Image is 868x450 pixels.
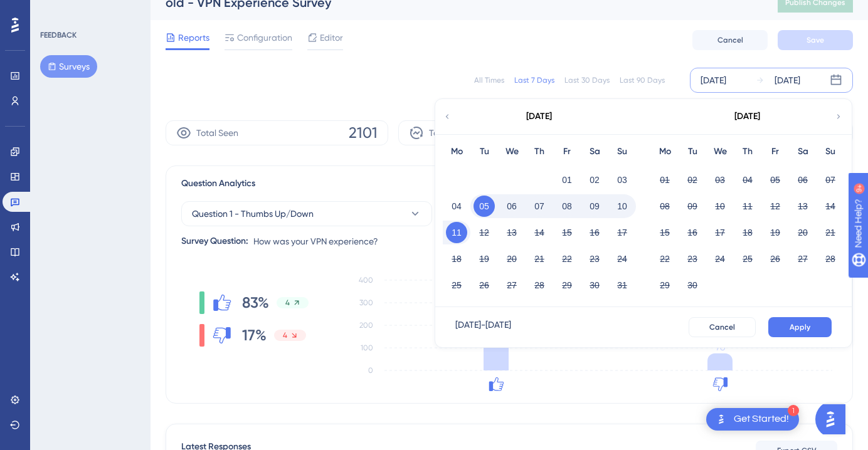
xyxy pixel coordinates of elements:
[709,222,731,243] button: 17
[792,196,813,217] button: 13
[446,248,467,269] button: 18
[584,169,605,191] button: 02
[320,30,343,45] span: Editor
[40,55,97,78] button: Surveys
[714,412,729,427] img: launcher-image-alternative-text
[792,248,813,269] button: 27
[349,123,378,143] span: 2101
[283,330,287,340] span: 4
[765,196,786,217] button: 12
[761,144,789,159] div: Fr
[654,248,675,269] button: 22
[361,343,373,352] tspan: 100
[529,275,550,296] button: 28
[717,35,743,45] span: Cancel
[765,222,786,243] button: 19
[584,275,605,296] button: 30
[689,317,756,337] button: Cancel
[529,196,550,217] button: 07
[815,400,853,438] iframe: UserGuiding AI Assistant Launcher
[682,169,703,191] button: 02
[709,322,735,332] span: Cancel
[734,109,760,124] div: [DATE]
[474,196,495,217] button: 05
[455,317,511,337] div: [DATE] - [DATE]
[181,176,255,191] span: Question Analytics
[529,248,550,269] button: 21
[817,144,844,159] div: Su
[820,169,841,191] button: 07
[682,222,703,243] button: 16
[40,30,77,40] div: FEEDBACK
[789,144,817,159] div: Sa
[181,234,248,249] div: Survey Question:
[181,201,432,226] button: Question 1 - Thumbs Up/Down
[556,248,578,269] button: 22
[709,248,731,269] button: 24
[716,341,725,353] tspan: 76
[498,144,526,159] div: We
[253,234,378,249] span: How was your VPN experience?
[474,275,495,296] button: 26
[682,275,703,296] button: 30
[807,35,824,45] span: Save
[359,276,373,285] tspan: 400
[620,75,665,85] div: Last 90 Days
[556,222,578,243] button: 15
[29,3,78,18] span: Need Help?
[474,222,495,243] button: 12
[581,144,608,159] div: Sa
[737,196,758,217] button: 11
[765,169,786,191] button: 05
[792,169,813,191] button: 06
[285,298,290,308] span: 4
[556,169,578,191] button: 01
[556,196,578,217] button: 08
[654,222,675,243] button: 15
[611,248,633,269] button: 24
[654,275,675,296] button: 29
[706,144,734,159] div: We
[737,222,758,243] button: 18
[242,325,267,345] span: 17%
[359,321,373,330] tspan: 200
[526,109,552,124] div: [DATE]
[692,30,768,50] button: Cancel
[788,405,799,416] div: 1
[368,366,373,375] tspan: 0
[474,75,504,85] div: All Times
[820,248,841,269] button: 28
[608,144,636,159] div: Su
[556,275,578,296] button: 29
[611,169,633,191] button: 03
[611,222,633,243] button: 17
[85,6,93,16] div: 9+
[359,298,373,307] tspan: 300
[737,248,758,269] button: 25
[529,222,550,243] button: 14
[446,222,467,243] button: 11
[737,169,758,191] button: 04
[709,169,731,191] button: 03
[553,144,581,159] div: Fr
[242,293,269,313] span: 83%
[501,196,522,217] button: 06
[429,125,494,140] span: Total Responses
[564,75,610,85] div: Last 30 Days
[584,222,605,243] button: 16
[679,144,706,159] div: Tu
[706,408,799,431] div: Open Get Started! checklist, remaining modules: 1
[820,222,841,243] button: 21
[765,248,786,269] button: 26
[768,317,832,337] button: Apply
[178,30,209,45] span: Reports
[584,248,605,269] button: 23
[470,144,498,159] div: Tu
[775,73,800,88] div: [DATE]
[514,75,554,85] div: Last 7 Days
[584,196,605,217] button: 09
[501,222,522,243] button: 13
[792,222,813,243] button: 20
[474,248,495,269] button: 19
